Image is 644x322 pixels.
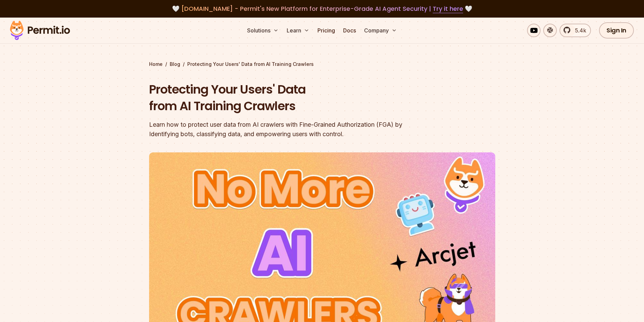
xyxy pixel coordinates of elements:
a: Sign In [599,22,634,39]
div: Learn how to protect user data from AI crawlers with Fine-Grained Authorization (FGA) by Identify... [149,120,409,139]
a: 5.4k [559,24,591,37]
div: 🤍 🤍 [16,4,628,14]
button: Company [361,24,400,37]
span: [DOMAIN_NAME] - Permit's New Platform for Enterprise-Grade AI Agent Security | [181,4,463,13]
div: / / [149,61,495,68]
a: Pricing [315,24,338,37]
img: Permit logo [7,19,73,42]
button: Solutions [244,24,281,37]
a: Blog [170,61,180,68]
a: Docs [340,24,359,37]
button: Learn [284,24,312,37]
span: 5.4k [571,26,586,34]
a: Try it here [433,4,463,13]
a: Home [149,61,163,68]
h1: Protecting Your Users' Data from AI Training Crawlers [149,81,409,115]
